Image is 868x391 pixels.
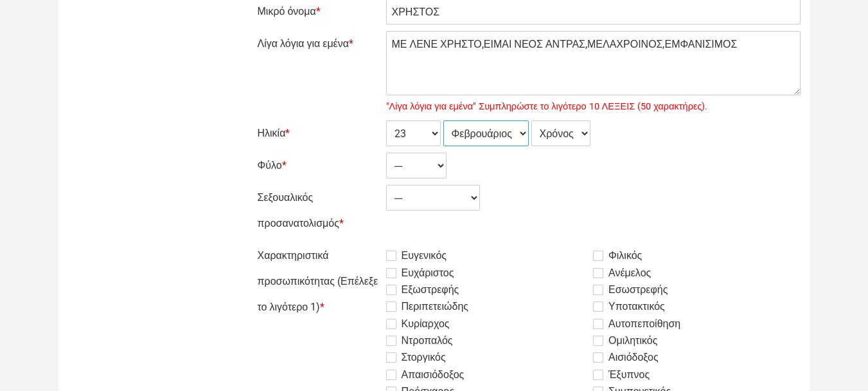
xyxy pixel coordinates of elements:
label: Ντροπαλός [386,333,453,348]
label: Χαρακτηριστικά προσωπικότητας (Επέλεξε το λιγότερο 1) [258,243,380,320]
label: Υποτακτικός [593,299,665,314]
label: Εξωστρεφής [386,282,459,298]
label: Φιλικός [593,248,642,263]
label: Κυρίαρχος [386,316,450,332]
label: Εσωστρεφής [593,282,668,298]
label: Ηλικία [258,120,380,146]
label: Αισιόδοξος [593,350,659,365]
label: Περιπετειώδης [386,299,469,314]
label: Ομιλητικός [593,333,657,348]
span: "Λίγα λόγια για εμένα" Συμπληρώστε το λιγότερο 10 ΛΕΞΕΙΣ (50 χαρακτήρες). [386,99,801,114]
label: Αυτοπεποίθηση [593,316,680,332]
label: Ευγενικός [386,248,447,263]
label: Λίγα λόγια για εμένα [258,31,380,57]
label: Ανέμελος [593,265,651,281]
label: Φύλο [258,153,380,178]
label: Έξυπνος [593,367,650,383]
label: Ευχάριστος [386,265,454,281]
label: Σεξουαλικός προσανατολισμός [258,185,380,236]
label: Απαισιόδοξος [386,367,465,383]
label: Στοργικός [386,350,446,365]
